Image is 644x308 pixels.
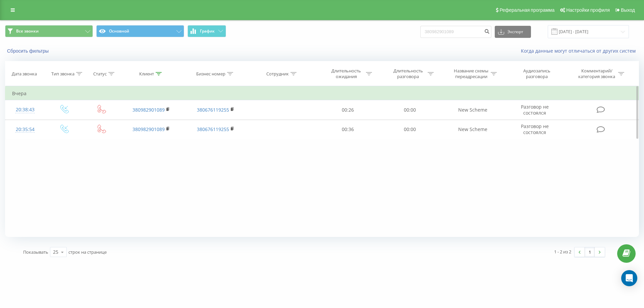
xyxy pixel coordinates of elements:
div: Аудиозапись разговора [515,68,559,79]
span: Разговор не состоялся [521,104,549,116]
span: Реферальная программа [499,7,554,13]
button: Основной [96,25,184,37]
span: Выход [621,7,635,13]
a: 380982901089 [132,107,165,113]
td: 00:36 [317,120,379,139]
td: New Scheme [441,100,505,120]
a: Когда данные могут отличаться от других систем [521,48,639,54]
div: 1 - 2 из 2 [554,248,571,255]
td: Вчера [5,87,639,100]
td: New Scheme [441,120,505,139]
div: Тип звонка [51,71,74,77]
button: Сбросить фильтры [5,48,52,54]
div: Длительность ожидания [328,68,364,79]
td: 00:00 [379,100,440,120]
span: Разговор не состоялся [521,123,549,135]
a: 380982901089 [132,126,165,132]
span: Настройки профиля [566,7,610,13]
input: Поиск по номеру [420,26,491,38]
a: 380676119255 [197,107,229,113]
div: Дата звонка [12,71,37,77]
div: Сотрудник [266,71,289,77]
button: График [187,25,226,37]
button: Все звонки [5,25,93,37]
div: Бизнес номер [196,71,225,77]
div: Статус [93,71,107,77]
span: Все звонки [16,28,39,34]
div: Название схемы переадресации [453,68,489,79]
div: 20:35:54 [12,123,38,136]
span: строк на странице [68,249,107,255]
button: Экспорт [495,26,531,38]
div: 25 [53,249,58,255]
td: 00:00 [379,120,440,139]
div: Клиент [139,71,154,77]
td: 00:26 [317,100,379,120]
span: Показывать [23,249,48,255]
a: 380676119255 [197,126,229,132]
a: 1 [585,247,595,257]
div: 20:38:43 [12,103,38,116]
div: Комментарий/категория звонка [577,68,616,79]
div: Open Intercom Messenger [621,270,637,286]
div: Длительность разговора [390,68,426,79]
span: График [200,29,215,34]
